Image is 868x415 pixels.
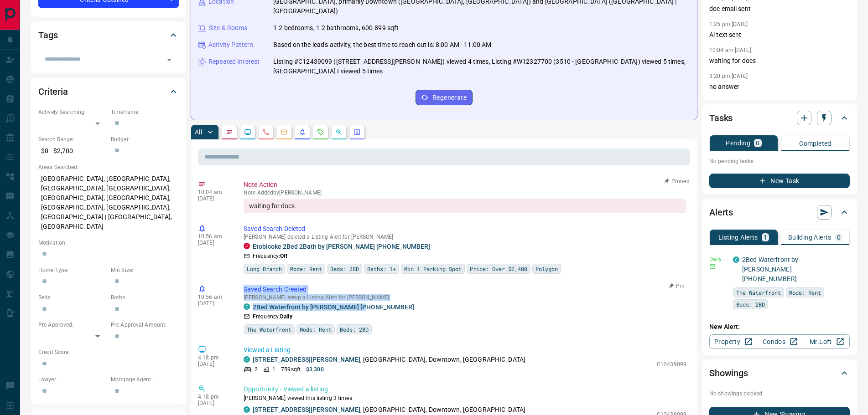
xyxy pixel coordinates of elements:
p: Home Type: [38,266,106,274]
svg: Opportunities [335,128,343,136]
p: Frequency: [253,313,292,321]
span: Beds: 2BD [330,264,359,273]
p: C12439099 [657,360,686,369]
p: Note Action [244,180,686,190]
a: [STREET_ADDRESS][PERSON_NAME] [253,406,360,413]
p: Repeated Interest [208,57,260,67]
p: Baths: [111,293,179,302]
p: 10:04 am [198,189,230,195]
p: [DATE] [198,195,230,202]
div: waiting for docs [244,199,686,213]
p: 1-2 bedrooms, 1-2 bathrooms, 600-899 sqft [273,23,399,33]
svg: Lead Browsing Activity [244,128,251,136]
strong: Daily [280,313,292,320]
button: Pinned [664,177,690,185]
svg: Requests [317,128,324,136]
button: Pin [664,282,690,290]
div: condos.ca [244,356,250,363]
svg: Email [709,263,716,270]
span: Polygon [535,264,558,273]
p: 4:18 pm [198,394,230,400]
p: Credit Score: [38,348,179,356]
span: Price: Over $2,400 [470,264,527,273]
p: Timeframe: [111,108,179,116]
p: Lawyer: [38,375,106,384]
p: Actively Searching: [38,108,106,116]
p: Pre-Approval Amount: [111,321,179,329]
button: New Task [709,174,850,188]
p: Activity Pattern [208,40,253,50]
p: waiting for docs [709,56,850,66]
p: , [GEOGRAPHIC_DATA], Downtown, [GEOGRAPHIC_DATA] [253,405,525,415]
span: The Waterfront [247,325,291,334]
p: 1:25 pm [DATE] [709,21,748,27]
p: [DATE] [198,400,230,406]
svg: Listing Alerts [299,128,306,136]
div: property.ca [244,243,250,249]
a: 2Bed Waterfront by [PERSON_NAME] [PHONE_NUMBER] [742,256,798,282]
a: Condos [756,334,803,349]
div: condos.ca [733,256,739,263]
p: Completed [799,140,832,147]
h2: Showings [709,366,748,380]
div: Tags [38,24,179,46]
p: Beds: [38,293,106,302]
p: 1 [272,365,275,374]
p: Search Range: [38,135,106,143]
p: doc email sent [709,4,850,14]
p: Opportunity - Viewed a listing [244,384,686,394]
p: Budget: [111,135,179,143]
svg: Calls [262,128,270,136]
p: Based on the lead's activity, the best time to reach out is: 8:00 AM - 11:00 AM [273,40,491,50]
button: Open [163,53,176,66]
span: Mode: Rent [290,264,322,273]
span: Baths: 1+ [367,264,396,273]
span: Mode: Rent [789,288,821,297]
p: Frequency: [253,252,287,260]
p: Size & Rooms [208,23,248,33]
p: [DATE] [198,361,230,367]
p: Note Added by [PERSON_NAME] [244,190,686,196]
p: $3,300 [306,365,324,374]
p: No pending tasks [709,154,850,168]
p: no answer [709,82,850,92]
p: [GEOGRAPHIC_DATA], [GEOGRAPHIC_DATA], [GEOGRAPHIC_DATA], [GEOGRAPHIC_DATA], [GEOGRAPHIC_DATA], [G... [38,171,179,234]
p: 10:04 am [DATE] [709,47,751,53]
span: Min 1 Parking Spot [404,264,462,273]
span: Beds: 2BD [736,300,765,309]
p: Min Size: [111,266,179,274]
p: 0 [837,234,841,241]
h2: Tasks [709,111,733,125]
a: Etobicoke 2Bed 2Bath by [PERSON_NAME] [PHONE_NUMBER] [253,243,430,250]
p: Listing #C12439099 ([STREET_ADDRESS][PERSON_NAME]) viewed 4 times, Listing #W12327700 (3510 - [GE... [273,57,690,76]
strong: Off [280,253,287,259]
div: Alerts [709,201,850,223]
p: [PERSON_NAME] deleted a Listing Alert for [PERSON_NAME] [244,234,686,240]
p: [PERSON_NAME] viewed this listing 3 times [244,394,686,402]
p: 3:20 pm [DATE] [709,73,748,79]
p: 0 [756,140,759,146]
span: Long Branch [247,264,282,273]
a: 2Bed Waterfront by [PERSON_NAME] [PHONE_NUMBER] [253,303,414,311]
div: condos.ca [244,406,250,413]
p: Areas Searched: [38,163,179,171]
p: New Alert: [709,322,850,332]
p: No showings booked [709,389,850,398]
p: Viewed a Listing [244,345,686,355]
p: All [195,129,202,135]
a: Property [709,334,756,349]
div: Criteria [38,81,179,102]
div: Tasks [709,107,850,129]
p: [PERSON_NAME] setup a Listing Alert for [PERSON_NAME] [244,294,686,301]
div: Showings [709,362,850,384]
p: 1 [764,234,767,241]
h2: Alerts [709,205,733,220]
p: [DATE] [198,300,230,307]
p: 759 sqft [281,365,301,374]
span: Mode: Rent [300,325,332,334]
button: Regenerate [416,90,473,105]
p: [DATE] [198,240,230,246]
p: Saved Search Created [244,285,686,294]
p: Mortgage Agent: [111,375,179,384]
a: [STREET_ADDRESS][PERSON_NAME] [253,356,360,363]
